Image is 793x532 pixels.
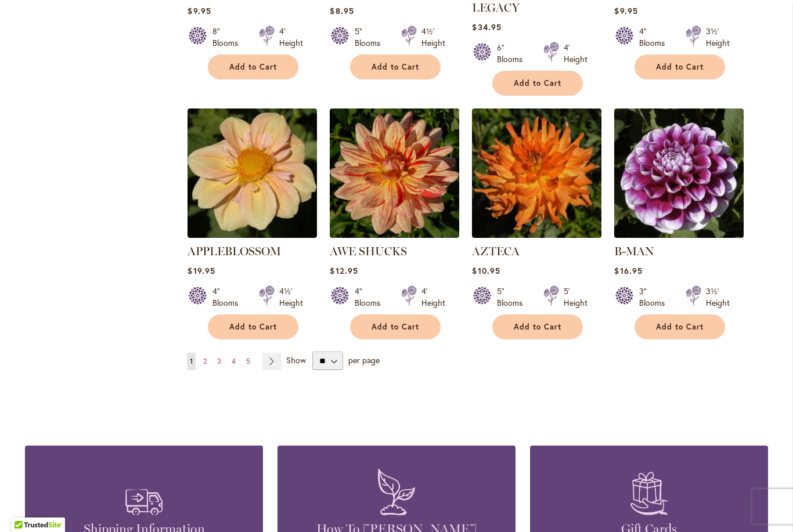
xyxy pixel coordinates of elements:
span: $9.95 [614,5,637,16]
button: Add to Cart [350,314,441,339]
span: 4 [232,357,236,365]
a: APPLEBLOSSOM [188,229,317,240]
span: 3 [217,357,221,365]
div: 4' Height [421,285,445,309]
div: 4" Blooms [355,285,387,309]
a: AWE SHUCKS [330,229,459,240]
a: AZTECA [472,229,601,240]
img: AZTECA [472,108,601,238]
div: 4½' Height [279,285,303,309]
div: 5" Blooms [355,26,387,49]
div: 4' Height [564,42,587,65]
button: Add to Cart [492,314,583,339]
img: AWE SHUCKS [330,108,459,238]
div: 6" Blooms [497,42,529,65]
span: per page [348,354,380,365]
div: 8" Blooms [212,26,245,49]
span: $8.95 [330,5,354,16]
span: Add to Cart [656,62,704,72]
button: Add to Cart [635,314,725,339]
a: AZTECA [472,244,520,258]
a: APPLEBLOSSOM [188,244,281,258]
span: $9.95 [188,5,211,16]
iframe: Launch Accessibility Center [9,491,41,523]
a: AWE SHUCKS [330,244,407,258]
span: $19.95 [188,265,215,276]
span: $10.95 [472,265,500,276]
a: 5 [243,353,253,370]
span: Add to Cart [229,322,277,332]
button: Add to Cart [350,55,441,79]
img: B-MAN [614,108,744,238]
span: Add to Cart [372,322,419,332]
a: 4 [229,353,239,370]
div: 5' Height [564,285,587,309]
button: Add to Cart [208,55,298,79]
div: 3½' Height [706,26,730,49]
span: Add to Cart [229,62,277,72]
span: 1 [190,357,193,365]
img: APPLEBLOSSOM [188,108,317,238]
button: Add to Cart [635,55,725,79]
a: 3 [214,353,224,370]
span: $34.95 [472,21,501,32]
button: Add to Cart [492,71,583,96]
span: Show [286,354,306,365]
div: 4" Blooms [639,26,672,49]
span: Add to Cart [372,62,419,72]
span: 2 [203,357,207,365]
span: Add to Cart [656,322,704,332]
a: B-MAN [614,244,654,258]
div: 4" Blooms [212,285,245,309]
a: 2 [200,353,210,370]
span: $16.95 [614,265,642,276]
span: Add to Cart [514,78,561,88]
button: Add to Cart [208,314,298,339]
span: Add to Cart [514,322,561,332]
span: $12.95 [330,265,358,276]
a: B-MAN [614,229,744,240]
div: 4½' Height [421,26,445,49]
div: 3" Blooms [639,285,672,309]
div: 5" Blooms [497,285,529,309]
span: 5 [246,357,250,365]
div: 4' Height [279,26,303,49]
div: 3½' Height [706,285,730,309]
